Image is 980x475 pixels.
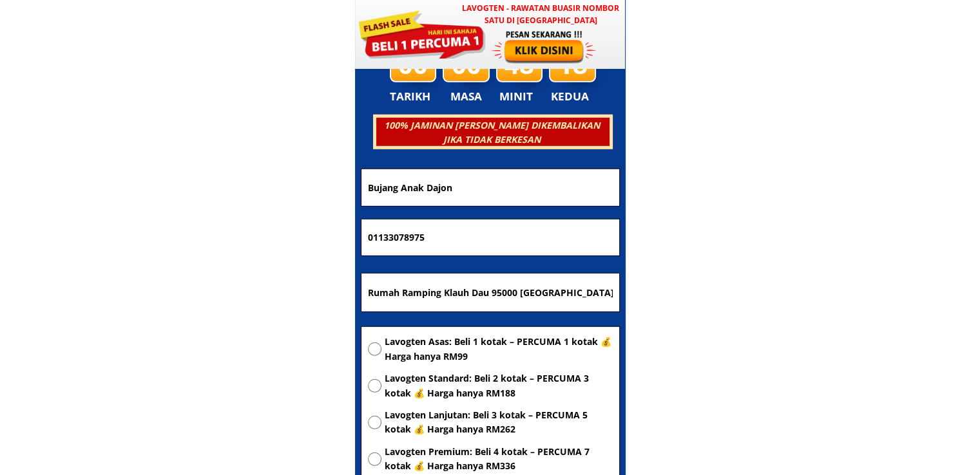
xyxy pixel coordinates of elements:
span: Lavogten Asas: Beli 1 kotak – PERCUMA 1 kotak 💰 Harga hanya RM99 [385,335,613,364]
span: Lavogten Standard: Beli 2 kotak – PERCUMA 3 kotak 💰 Harga hanya RM188 [385,371,613,400]
input: Nama penuh [365,169,616,206]
input: Nombor Telefon Bimbit [365,219,616,256]
span: Lavogten Premium: Beli 4 kotak – PERCUMA 7 kotak 💰 Harga hanya RM336 [385,445,613,474]
input: Alamat [365,274,616,312]
h3: LAVOGTEN - Rawatan Buasir Nombor Satu di [GEOGRAPHIC_DATA] [456,2,625,26]
h3: 100% JAMINAN [PERSON_NAME] DIKEMBALIKAN JIKA TIDAK BERKESAN [374,118,609,147]
h3: MINIT [499,88,538,106]
h3: MASA [445,88,488,106]
h3: KEDUA [551,88,593,106]
span: Lavogten Lanjutan: Beli 3 kotak – PERCUMA 5 kotak 💰 Harga hanya RM262 [385,408,613,437]
h3: TARIKH [390,88,444,106]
